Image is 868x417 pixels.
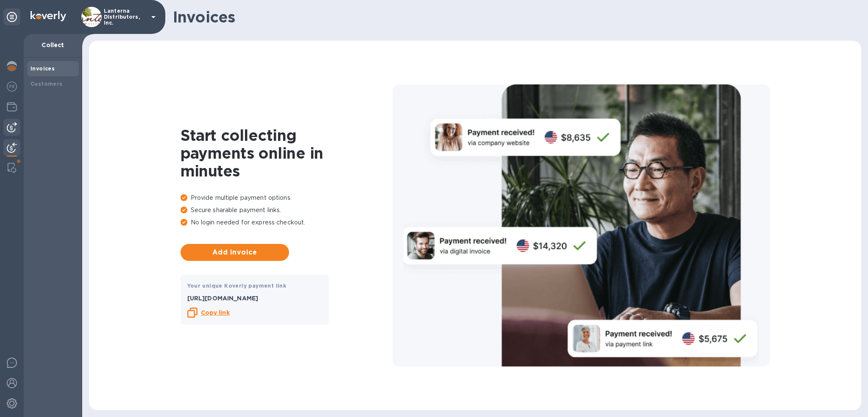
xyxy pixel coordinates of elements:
p: No login needed for express checkout. [181,218,392,227]
h1: Start collecting payments online in minutes [181,126,392,180]
img: Logo [31,11,66,21]
p: [URL][DOMAIN_NAME] [187,294,322,302]
b: Customers [31,81,63,87]
p: Secure sharable payment links. [181,206,392,215]
p: Provide multiple payment options. [181,193,392,202]
b: Copy link [201,309,230,316]
p: Lanterna Distributors, Inc. [104,8,146,26]
img: Wallets [7,102,17,112]
p: Collect [31,41,75,49]
span: Add invoice [187,247,282,257]
b: Invoices [31,65,55,72]
b: Your unique Koverly payment link [187,283,287,289]
img: Foreign exchange [7,81,17,92]
h1: Invoices [173,8,854,26]
button: Add invoice [181,244,289,261]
